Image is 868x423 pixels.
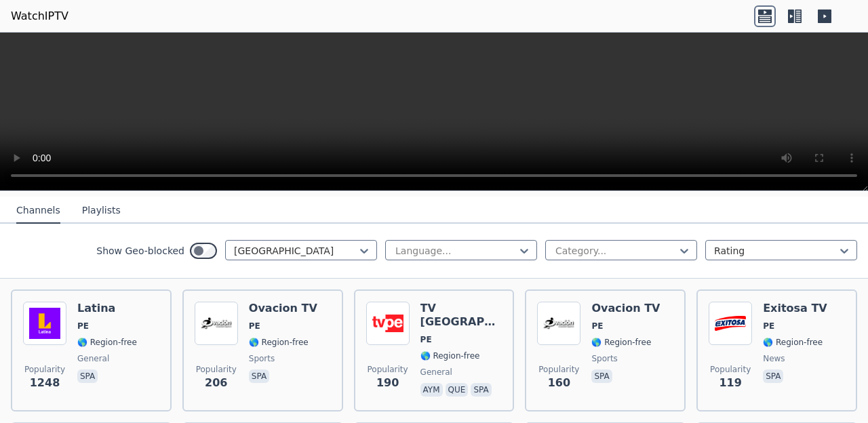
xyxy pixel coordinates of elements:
img: Ovacion TV [537,302,580,345]
span: PE [77,321,89,331]
span: Popularity [196,364,237,375]
span: PE [420,334,432,345]
h6: Exitosa TV [763,302,827,315]
button: Playlists [82,198,121,224]
button: Channels [16,198,60,224]
span: Popularity [368,364,408,375]
img: Ovacion TV [195,302,238,345]
img: TV Peru [366,302,410,345]
label: Show Geo-blocked [96,244,184,258]
p: spa [77,369,98,383]
h6: TV [GEOGRAPHIC_DATA] [420,302,502,329]
p: spa [763,369,783,383]
span: 206 [205,375,227,391]
img: Latina [23,302,66,345]
span: 🌎 Region-free [249,337,309,348]
span: 🌎 Region-free [763,337,823,348]
span: 190 [376,375,399,391]
a: WatchIPTV [11,8,68,24]
span: 160 [548,375,570,391]
p: aym [420,383,443,397]
span: Popularity [24,364,65,375]
p: spa [249,369,269,383]
span: PE [591,321,603,331]
span: general [420,367,452,378]
span: 🌎 Region-free [77,337,137,348]
span: news [763,353,785,364]
p: que [446,383,469,397]
span: PE [249,321,260,331]
span: sports [249,353,275,364]
h6: Latina [77,302,137,315]
h6: Ovacion TV [249,302,317,315]
span: Popularity [538,364,579,375]
p: spa [471,383,491,397]
span: 1248 [30,375,60,391]
h6: Ovacion TV [591,302,660,315]
p: spa [591,369,612,383]
span: 119 [719,375,741,391]
span: 🌎 Region-free [591,337,651,348]
span: PE [763,321,774,331]
span: general [77,353,109,364]
span: 🌎 Region-free [420,350,480,361]
img: Exitosa TV [709,302,752,345]
span: Popularity [710,364,751,375]
span: sports [591,353,617,364]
